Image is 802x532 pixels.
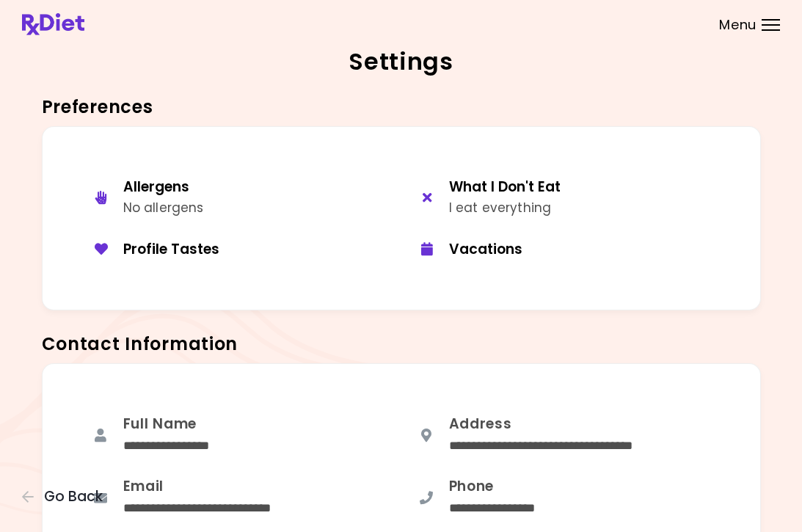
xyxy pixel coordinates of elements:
[401,167,727,230] button: What I Don't EatI eat everything
[22,50,780,73] h2: Settings
[449,178,561,197] div: What I Don't Eat
[719,18,757,32] span: Menu
[42,95,761,119] h3: Preferences
[44,489,103,505] span: Go Back
[449,241,716,259] div: Vacations
[449,478,535,496] div: Phone
[401,230,727,270] button: Vacations
[449,198,561,218] div: I eat everything
[76,230,401,270] button: Profile Tastes
[22,13,84,35] img: RxDiet
[123,241,390,259] div: Profile Tastes
[123,478,271,496] div: Email
[123,198,204,218] div: No allergens
[123,415,209,434] div: Full Name
[76,167,401,230] button: AllergensNo allergens
[42,332,761,356] h3: Contact Information
[123,178,204,197] div: Allergens
[22,489,110,505] button: Go Back
[449,415,633,434] div: Address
